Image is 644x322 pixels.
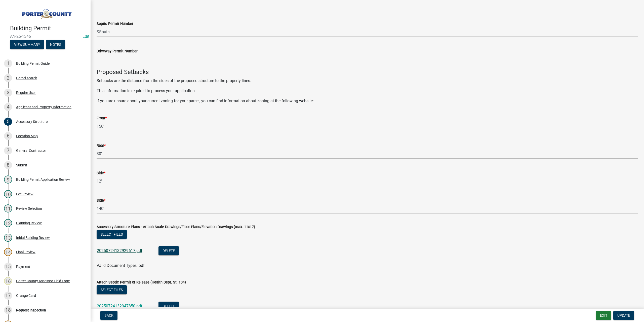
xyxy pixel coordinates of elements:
[158,249,179,254] wm-modal-confirm: Delete Document
[4,118,12,126] div: 5
[617,313,630,317] span: Update
[97,281,186,284] label: Attach Septic Permit or Release (Health Dept. St. 104)
[16,76,37,80] div: Parcel search
[97,98,638,104] p: If you are unsure about your current zoning for your parcel, you can find information about zonin...
[97,68,638,76] h4: Proposed Setbacks
[4,59,12,67] div: 1
[158,304,179,309] wm-modal-confirm: Delete Document
[97,230,127,239] button: Select files
[16,163,27,167] div: Submit
[16,149,46,152] div: General Contractor
[16,279,70,283] div: Porter County Assessor Field Form
[16,250,35,254] div: Final Review
[16,105,71,109] div: Applicant and Property Information
[16,236,50,239] div: Initial Building Review
[16,178,70,181] div: Building Permit Application Review
[4,234,12,242] div: 13
[4,248,12,256] div: 14
[158,246,179,255] button: Delete
[4,74,12,82] div: 2
[83,34,89,39] wm-modal-confirm: Edit Application Number
[97,285,127,294] button: Select files
[10,43,44,47] wm-modal-confirm: Summary
[10,34,80,39] span: AN-25-1346
[4,175,12,184] div: 9
[16,265,30,268] div: Payment
[97,263,145,268] span: Valid Document Types: pdf
[16,192,33,196] div: Fee Review
[16,207,42,210] div: Review Selection
[46,40,65,49] button: Notes
[4,277,12,285] div: 16
[16,62,50,65] div: Building Permit Guide
[10,5,83,19] img: Porter County, Indiana
[97,199,105,202] label: Side
[10,25,87,32] h4: Building Permit
[100,311,117,320] button: Back
[10,40,44,49] button: View Summary
[4,263,12,271] div: 15
[97,171,105,175] label: Side
[4,89,12,97] div: 3
[97,78,638,84] p: Setbacks are the distance from the sides of the proposed structure to the property lines.
[4,132,12,140] div: 6
[4,219,12,227] div: 12
[16,134,38,138] div: Location Map
[83,34,89,39] a: Edit
[16,308,46,312] div: Request Inspection
[16,120,48,123] div: Accessory Structure
[4,292,12,300] div: 17
[104,313,113,317] span: Back
[97,144,106,148] label: Rear
[4,103,12,111] div: 4
[16,294,36,297] div: Orange Card
[4,161,12,169] div: 8
[97,22,133,26] label: Septic Permit Number
[613,311,634,320] button: Update
[97,225,255,229] label: Accessory Structure Plans - Attach Scale Drawings/Floor Plans/Elevation Drawings (max. 11x17)
[16,91,36,94] div: Require User
[4,147,12,155] div: 7
[97,50,138,53] label: Driveway Permit Number
[97,88,638,94] p: This information is required to process your application.
[4,190,12,198] div: 10
[4,204,12,212] div: 11
[16,221,42,225] div: Planning Review
[97,248,142,253] a: 20250724132929617.pdf
[4,306,12,314] div: 18
[158,302,179,311] button: Delete
[97,117,107,120] label: Front
[596,311,611,320] button: Exit
[46,43,65,47] wm-modal-confirm: Notes
[97,304,142,308] a: 20250724132947850.pdf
